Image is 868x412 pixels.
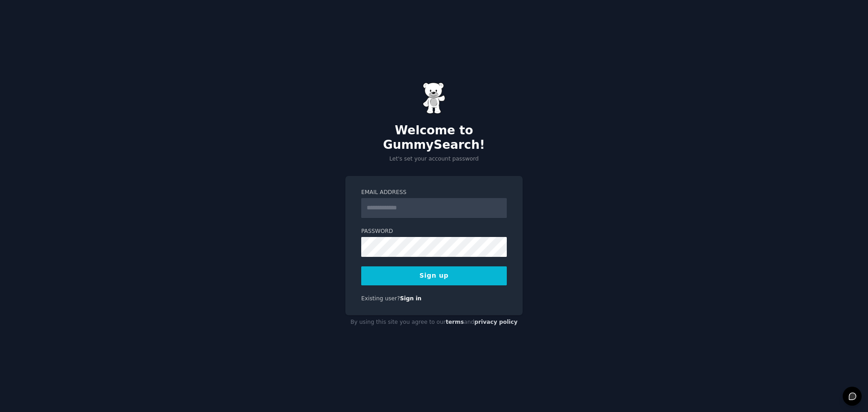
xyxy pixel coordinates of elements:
[474,319,518,325] a: privacy policy
[361,227,507,236] label: Password
[400,295,422,302] a: Sign in
[423,82,445,114] img: Gummy Bear
[361,189,507,197] label: Email Address
[345,155,523,163] p: Let's set your account password
[361,266,507,285] button: Sign up
[446,319,464,325] a: terms
[345,315,523,330] div: By using this site you agree to our and
[361,295,400,302] span: Existing user?
[345,123,523,152] h2: Welcome to GummySearch!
